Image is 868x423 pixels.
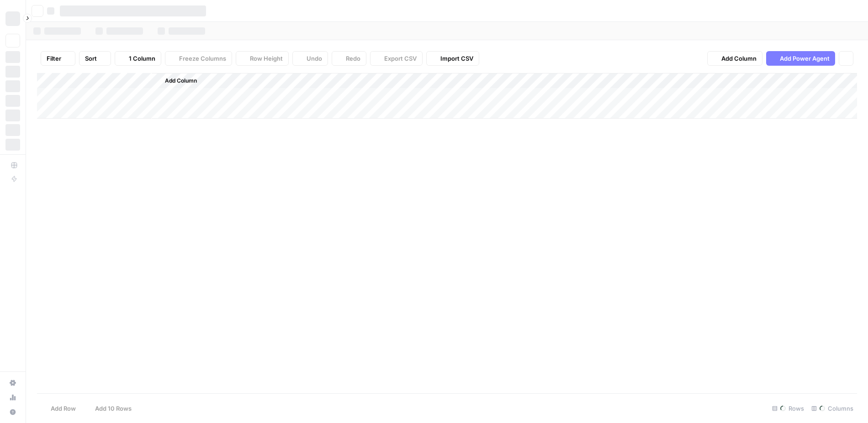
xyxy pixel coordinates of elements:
[370,51,423,66] button: Export CSV
[332,51,366,66] button: Redo
[236,51,289,66] button: Row Height
[81,401,137,416] button: Add 10 Rows
[307,54,322,63] span: Undo
[808,401,857,416] div: Columns
[768,401,808,416] div: Rows
[5,405,20,419] button: Help + Support
[5,376,20,390] a: Settings
[165,51,232,66] button: Freeze Columns
[250,54,283,63] span: Row Height
[79,51,111,66] button: Sort
[426,51,479,66] button: Import CSV
[346,54,360,63] span: Redo
[153,75,201,87] button: Add Column
[47,54,61,63] span: Filter
[384,54,417,63] span: Export CSV
[780,54,830,63] span: Add Power Agent
[41,51,75,66] button: Filter
[707,51,762,66] button: Add Column
[85,54,97,63] span: Sort
[95,404,132,413] span: Add 10 Rows
[37,401,81,416] button: Add Row
[129,54,155,63] span: 1 Column
[721,54,757,63] span: Add Column
[165,77,197,85] span: Add Column
[440,54,473,63] span: Import CSV
[292,51,328,66] button: Undo
[179,54,226,63] span: Freeze Columns
[51,404,76,413] span: Add Row
[115,51,161,66] button: 1 Column
[766,51,835,66] button: Add Power Agent
[5,390,20,405] a: Usage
